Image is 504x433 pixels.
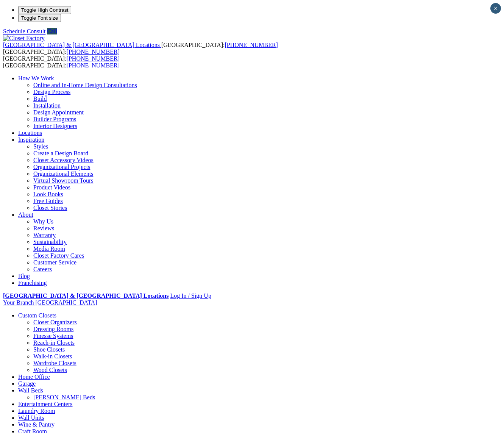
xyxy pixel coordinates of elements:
span: Your Branch [3,299,34,306]
span: [GEOGRAPHIC_DATA]: [GEOGRAPHIC_DATA]: [3,42,278,55]
a: Virtual Showroom Tours [33,177,94,184]
a: Walk-in Closets [33,353,72,360]
a: Organizational Elements [33,170,93,177]
a: Schedule Consult [3,28,45,34]
a: Home Office [18,374,50,380]
a: Build [33,95,47,102]
a: Log In / Sign Up [170,292,211,299]
a: Why Us [33,218,53,225]
span: Toggle Font size [21,15,58,21]
a: Custom Closets [18,312,56,319]
a: Garage [18,380,36,387]
a: Interior Designers [33,123,77,129]
span: Toggle High Contrast [21,7,68,13]
a: [PHONE_NUMBER] [67,48,120,55]
a: [PHONE_NUMBER] [67,55,120,62]
a: Finesse Systems [33,333,73,339]
a: Wine & Pantry [18,421,55,428]
span: [GEOGRAPHIC_DATA] & [GEOGRAPHIC_DATA] Locations [3,42,160,48]
a: Blog [18,273,30,279]
a: Online and In-Home Design Consultations [33,82,137,88]
a: About [18,211,33,218]
a: Wardrobe Closets [33,360,76,366]
button: Close [490,3,501,14]
a: Closet Accessory Videos [33,157,94,163]
a: [GEOGRAPHIC_DATA] & [GEOGRAPHIC_DATA] Locations [3,42,161,48]
a: Reviews [33,225,54,231]
a: [PHONE_NUMBER] [67,62,120,69]
a: Laundry Room [18,408,55,414]
a: Closet Organizers [33,319,77,325]
a: Entertainment Centers [18,401,73,407]
a: Styles [33,143,48,150]
a: Locations [18,130,42,136]
a: [GEOGRAPHIC_DATA] & [GEOGRAPHIC_DATA] Locations [3,292,169,299]
a: Design Appointment [33,109,84,116]
a: Your Branch [GEOGRAPHIC_DATA] [3,299,97,306]
a: Inspiration [18,136,44,143]
img: Closet Factory [3,35,45,42]
a: Reach-in Closets [33,339,75,346]
a: Careers [33,266,52,272]
a: How We Work [18,75,54,81]
a: Wall Beds [18,387,43,394]
button: Toggle Font size [18,14,61,22]
a: [PERSON_NAME] Beds [33,394,95,400]
a: Warranty [33,232,56,238]
a: Installation [33,102,61,109]
span: [GEOGRAPHIC_DATA] [35,299,97,306]
a: Product Videos [33,184,70,191]
a: Shoe Closets [33,346,65,353]
a: Customer Service [33,259,76,266]
span: [GEOGRAPHIC_DATA]: [GEOGRAPHIC_DATA]: [3,55,120,69]
a: Media Room [33,245,65,252]
a: Builder Programs [33,116,76,122]
a: Wall Units [18,414,44,421]
a: Sustainability [33,239,67,245]
a: Dressing Rooms [33,326,73,332]
a: Closet Stories [33,205,67,211]
a: Call [47,28,57,34]
button: Toggle High Contrast [18,6,71,14]
a: Organizational Projects [33,164,90,170]
a: Create a Design Board [33,150,88,156]
a: Design Process [33,89,70,95]
a: Free Guides [33,198,63,204]
a: Wood Closets [33,367,67,373]
a: Franchising [18,280,47,286]
a: Closet Factory Cares [33,252,84,259]
a: [PHONE_NUMBER] [225,42,278,48]
a: Look Books [33,191,63,197]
